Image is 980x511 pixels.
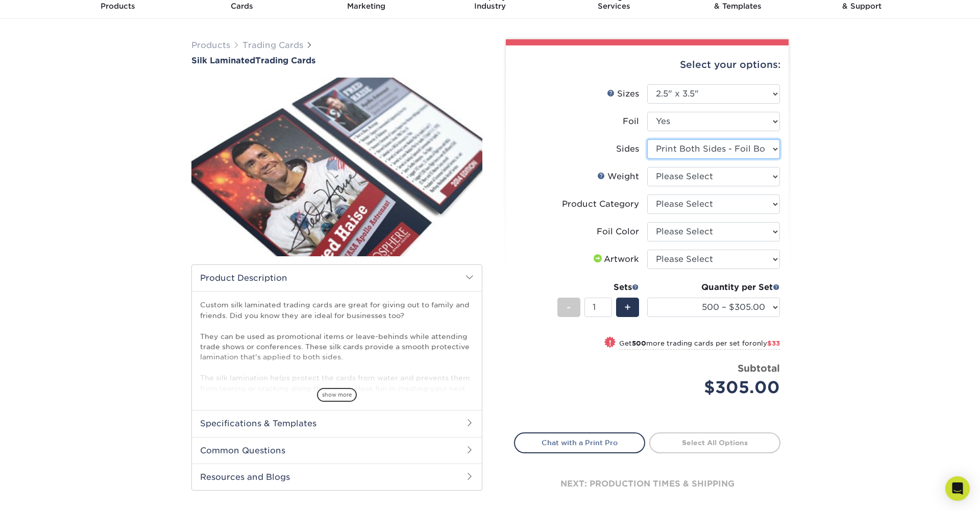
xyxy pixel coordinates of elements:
span: only [752,339,780,347]
div: Artwork [592,253,639,265]
p: Custom silk laminated trading cards are great for giving out to family and friends. Did you know ... [200,300,474,404]
img: Silk Laminated 01 [191,66,482,267]
div: Foil [623,115,639,128]
h2: Common Questions [192,437,482,464]
a: Select All Options [649,432,780,453]
div: Sides [616,143,639,155]
div: Product Category [562,198,639,210]
strong: 500 [632,339,646,347]
span: Silk Laminated [191,56,255,65]
span: - [567,300,571,315]
strong: Subtotal [738,362,780,374]
span: $33 [767,339,780,347]
div: Sets [557,281,639,294]
div: Weight [597,171,639,183]
a: Trading Cards [242,40,303,50]
div: Quantity per Set [647,281,780,294]
a: Products [191,40,230,50]
div: Sizes [607,88,639,100]
span: ! [609,337,611,348]
a: Silk LaminatedTrading Cards [191,56,482,65]
div: Open Intercom Messenger [945,476,970,501]
h2: Specifications & Templates [192,410,482,436]
h2: Resources and Blogs [192,464,482,490]
h1: Trading Cards [191,56,482,65]
div: Foil Color [597,226,639,238]
h2: Product Description [192,265,482,291]
span: show more [317,388,357,402]
small: Get more trading cards per set for [619,339,780,350]
a: Chat with a Print Pro [514,432,645,453]
span: + [624,300,631,315]
div: $305.00 [655,375,780,400]
div: Select your options: [514,45,780,84]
